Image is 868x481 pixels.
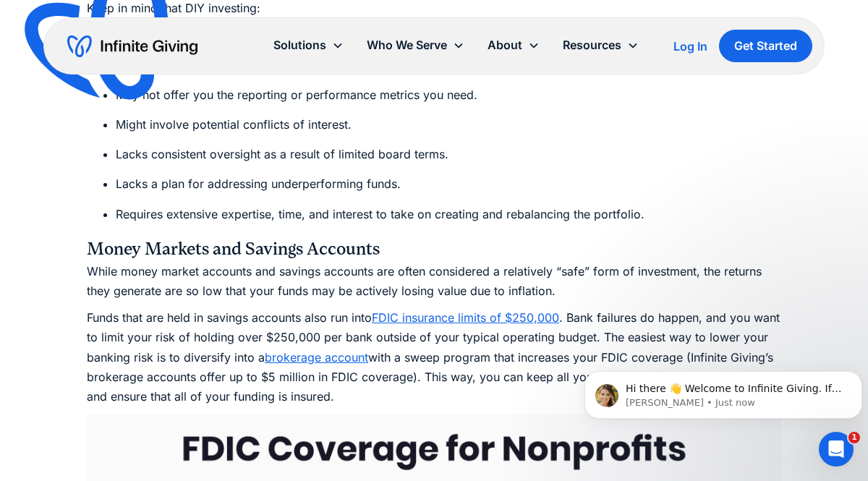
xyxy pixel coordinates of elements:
[273,35,326,55] div: Solutions
[719,30,812,62] a: Get Started
[262,30,355,61] div: Solutions
[87,308,781,406] p: Funds that are held in savings accounts also run into . Bank failures do happen, and you want to ...
[116,85,781,105] li: May not offer you the reporting or performance metrics you need.
[367,35,447,55] div: Who We Serve
[819,432,854,467] iframe: Intercom live chat
[563,35,621,55] div: Resources
[355,30,476,61] div: Who We Serve
[673,41,707,52] div: Log In
[116,205,781,224] li: Requires extensive expertise, time, and interest to take on creating and rebalancing the portfolio.
[551,30,650,61] div: Resources
[848,432,860,443] span: 1
[265,350,368,365] a: brokerage account
[116,145,781,164] li: Lacks consistent oversight as a result of limited board terms.
[67,35,197,58] a: home
[372,310,559,325] a: FDIC insurance limits of $250,000
[116,115,781,135] li: Might involve potential conflicts of interest.
[116,174,781,194] li: Lacks a plan for addressing underperforming funds.
[673,38,707,55] a: Log In
[87,236,781,262] h4: Money Markets and Savings Accounts
[579,341,868,442] iframe: Intercom notifications message
[87,262,781,301] p: While money market accounts and savings accounts are often considered a relatively “safe” form of...
[476,30,551,61] div: About
[488,35,522,55] div: About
